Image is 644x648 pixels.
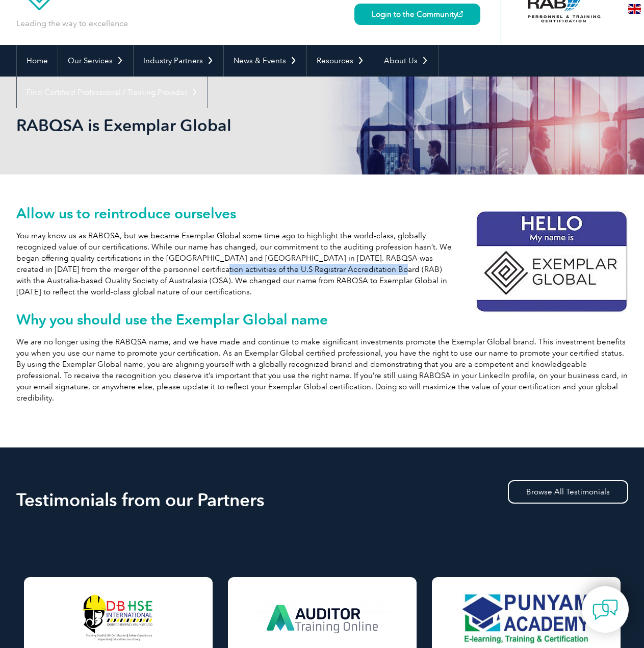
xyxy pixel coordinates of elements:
img: contact-chat.png [593,597,618,622]
h2: RABQSA is Exemplar Global [16,117,445,134]
h2: Testimonials from our Partners [16,492,628,508]
a: About Us [374,45,438,77]
p: Leading the way to excellence [16,18,128,29]
img: en [628,4,641,14]
a: Industry Partners [134,45,223,77]
a: Our Services [58,45,133,77]
a: Resources [307,45,374,77]
p: You may know us as RABQSA, but we became Exemplar Global some time ago to highlight the world-cla... [16,230,628,297]
a: Home [17,45,58,77]
a: Login to the Community [354,4,480,25]
a: News & Events [224,45,306,77]
h2: Why you should use the Exemplar Global name [16,311,628,328]
img: open_square.png [457,11,463,17]
p: We are no longer using the RABQSA name, and we have made and continue to make significant investm... [16,336,628,404]
a: Browse All Testimonials [508,480,628,504]
a: Find Certified Professional / Training Provider [17,77,208,108]
h2: Allow us to reintroduce ourselves [16,205,628,221]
